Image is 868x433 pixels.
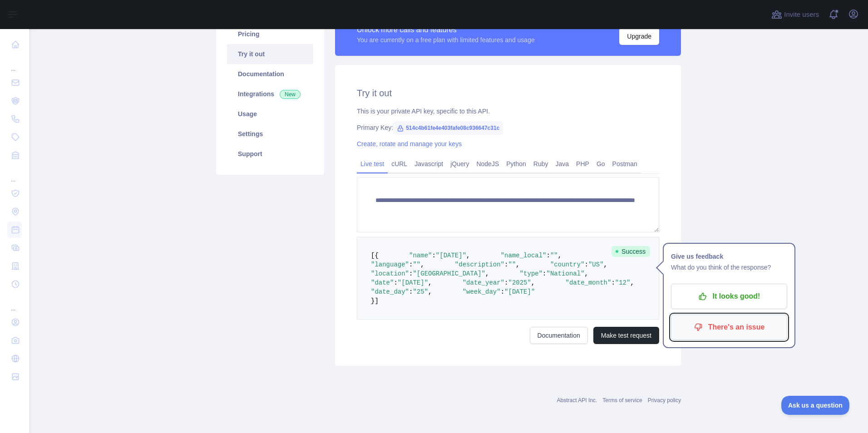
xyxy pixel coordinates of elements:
[516,261,519,268] span: ,
[371,297,375,305] span: }
[671,315,787,340] button: There's an issue
[411,157,447,171] a: Javascript
[227,124,313,144] a: Settings
[615,279,631,286] span: "12"
[375,252,378,259] span: {
[503,157,530,171] a: Python
[357,157,388,171] a: Live test
[227,64,313,84] a: Documentation
[678,289,780,304] p: It looks good!
[227,44,313,64] a: Try it out
[227,84,313,104] a: Integrations New
[585,261,588,268] span: :
[413,261,420,268] span: ""
[588,261,604,268] span: "US"
[371,288,409,295] span: "date_day"
[409,252,432,259] span: "name"
[455,261,504,268] span: "description"
[7,54,22,73] div: ...
[357,35,535,44] div: You are currently on a free plan with limited features and usage
[552,157,573,171] a: Java
[678,320,780,335] p: There's an issue
[501,288,504,295] span: :
[357,87,659,99] h2: Try it out
[530,327,588,344] a: Documentation
[388,157,411,171] a: cURL
[508,279,531,286] span: "2025"
[371,261,409,268] span: "language"
[409,270,413,277] span: :
[604,261,607,268] span: ,
[585,270,588,277] span: ,
[611,279,615,286] span: :
[557,397,597,403] a: Abstract API Inc.
[612,246,650,257] span: Success
[550,261,585,268] span: "country"
[769,7,821,22] button: Invite users
[602,397,642,403] a: Terms of service
[357,140,462,148] a: Create, rotate and manage your keys
[671,262,787,273] p: What do you think of the response?
[357,107,659,116] div: This is your private API key, specific to this API.
[630,279,634,286] span: ,
[436,252,466,259] span: "[DATE]"
[466,252,470,259] span: ,
[413,288,428,295] span: "25"
[7,294,22,312] div: ...
[671,251,787,262] h1: Give us feedback
[530,157,552,171] a: Ruby
[463,279,504,286] span: "date_year"
[648,397,681,403] a: Privacy policy
[413,270,485,277] span: "[GEOGRAPHIC_DATA]"
[572,157,593,171] a: PHP
[671,284,787,309] button: It looks good!
[398,279,428,286] span: "[DATE]"
[547,270,585,277] span: "National"
[508,261,516,268] span: ""
[375,297,378,305] span: ]
[542,270,546,277] span: :
[593,327,659,344] button: Make test request
[566,279,612,286] span: "date_month"
[781,396,850,415] iframe: Toggle Customer Support
[227,144,313,164] a: Support
[520,270,542,277] span: "type"
[357,25,535,35] div: Unlock more calls and features
[593,157,609,171] a: Go
[504,261,508,268] span: :
[227,24,313,44] a: Pricing
[394,279,397,286] span: :
[558,252,562,259] span: ,
[432,252,435,259] span: :
[371,270,409,277] span: "location"
[619,28,659,45] button: Upgrade
[409,288,413,295] span: :
[420,261,424,268] span: ,
[357,123,659,132] div: Primary Key:
[473,157,503,171] a: NodeJS
[371,279,394,286] span: "date"
[550,252,558,259] span: ""
[547,252,550,259] span: :
[428,288,432,295] span: ,
[609,157,641,171] a: Postman
[280,90,301,99] span: New
[447,157,473,171] a: jQuery
[371,252,375,259] span: [
[504,279,508,286] span: :
[409,261,413,268] span: :
[393,121,503,135] span: 514c4b61fe4e403fafe08c936647c31c
[463,288,501,295] span: "week_day"
[227,104,313,124] a: Usage
[428,279,432,286] span: ,
[485,270,489,277] span: ,
[501,252,547,259] span: "name_local"
[784,10,819,20] span: Invite users
[531,279,535,286] span: ,
[7,165,22,183] div: ...
[504,288,535,295] span: "[DATE]"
